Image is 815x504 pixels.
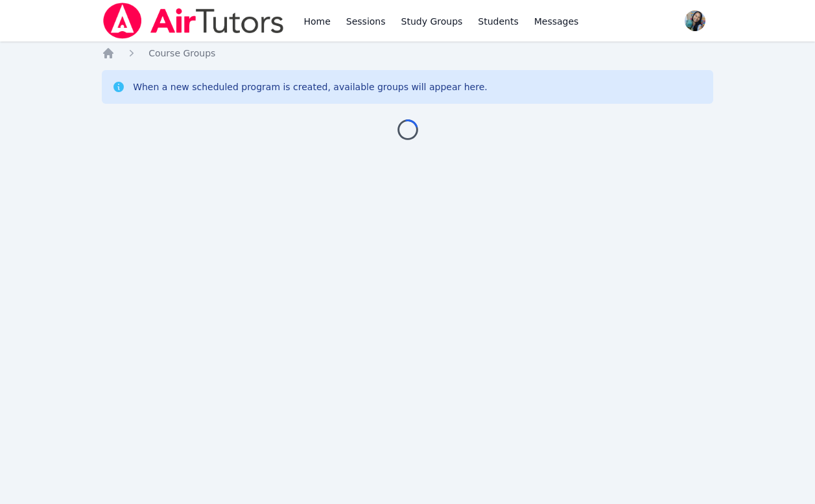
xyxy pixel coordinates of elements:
span: Messages [534,15,579,28]
div: When a new scheduled program is created, available groups will appear here. [133,80,488,93]
span: Course Groups [148,48,215,58]
img: Air Tutors [102,3,285,39]
a: Course Groups [148,47,215,60]
nav: Breadcrumb [102,47,713,60]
